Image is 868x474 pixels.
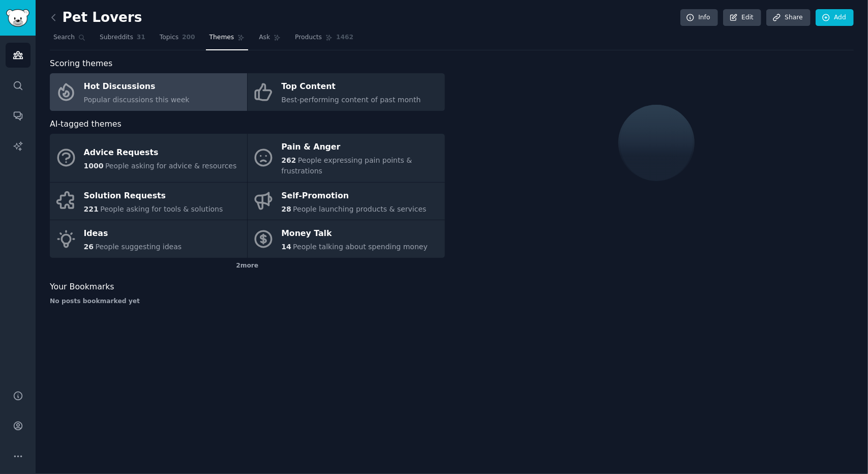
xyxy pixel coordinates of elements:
[295,33,322,42] span: Products
[50,281,114,293] span: Your Bookmarks
[95,243,182,251] span: People suggesting ideas
[248,134,445,182] a: Pain & Anger262People expressing pain points & frustrations
[50,258,445,274] div: 2 more
[281,205,291,213] span: 28
[53,33,75,42] span: Search
[182,33,195,42] span: 200
[156,29,199,50] a: Topics200
[281,139,439,156] div: Pain & Anger
[84,226,182,242] div: Ideas
[50,118,122,131] span: AI-tagged themes
[248,73,445,111] a: Top ContentBest-performing content of past month
[281,226,428,242] div: Money Talk
[84,96,190,104] span: Popular discussions this week
[723,9,761,26] a: Edit
[766,9,810,26] a: Share
[293,243,428,251] span: People talking about spending money
[84,162,104,170] span: 1000
[160,33,178,42] span: Topics
[281,96,421,104] span: Best-performing content of past month
[291,29,357,50] a: Products1462
[50,297,445,306] div: No posts bookmarked yet
[84,144,237,161] div: Advice Requests
[680,9,718,26] a: Info
[100,205,223,213] span: People asking for tools & solutions
[100,33,133,42] span: Subreddits
[281,79,421,95] div: Top Content
[50,183,247,220] a: Solution Requests221People asking for tools & solutions
[50,220,247,258] a: Ideas26People suggesting ideas
[84,243,94,251] span: 26
[6,9,29,27] img: GummySearch logo
[50,10,142,26] h2: Pet Lovers
[281,243,291,251] span: 14
[137,33,145,42] span: 31
[84,205,99,213] span: 221
[50,73,247,111] a: Hot DiscussionsPopular discussions this week
[248,220,445,258] a: Money Talk14People talking about spending money
[336,33,353,42] span: 1462
[259,33,270,42] span: Ask
[105,162,236,170] span: People asking for advice & resources
[206,29,249,50] a: Themes
[84,188,223,204] div: Solution Requests
[281,156,412,175] span: People expressing pain points & frustrations
[84,79,190,95] div: Hot Discussions
[50,57,112,70] span: Scoring themes
[816,9,854,26] a: Add
[248,183,445,220] a: Self-Promotion28People launching products & services
[281,188,426,204] div: Self-Promotion
[50,29,89,50] a: Search
[255,29,284,50] a: Ask
[293,205,426,213] span: People launching products & services
[50,134,247,182] a: Advice Requests1000People asking for advice & resources
[96,29,149,50] a: Subreddits31
[209,33,234,42] span: Themes
[281,156,296,164] span: 262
